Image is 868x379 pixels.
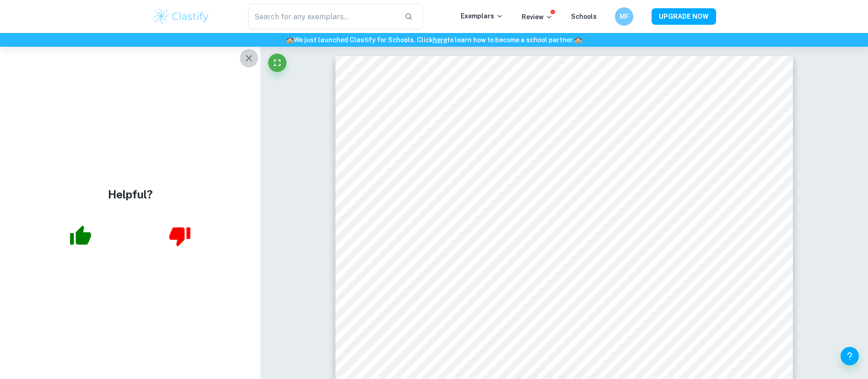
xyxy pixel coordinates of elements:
a: here [433,36,447,44]
button: Help and Feedback [841,347,859,365]
input: Search for any exemplars... [248,4,398,29]
button: UPGRADE NOW [652,8,716,25]
h6: MF [619,11,629,22]
span: 🏫 [286,36,294,44]
button: MF [615,7,633,26]
a: Schools [571,13,597,20]
span: 🏫 [574,36,582,44]
img: Clastify logo [152,7,210,26]
p: Exemplars [461,11,503,21]
button: Fullscreen [268,54,286,72]
h6: We just launched Clastify for Schools. Click to learn how to become a school partner. [2,35,866,45]
p: Review [522,12,553,22]
h4: Helpful? [108,186,153,203]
